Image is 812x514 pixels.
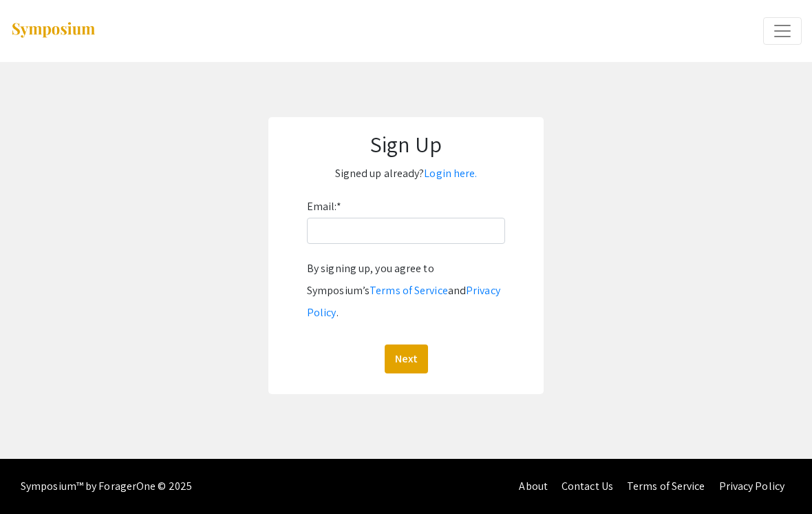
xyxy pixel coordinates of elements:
[627,479,705,493] a: Terms of Service
[385,345,428,373] button: Next
[307,283,500,320] a: Privacy Policy
[282,131,530,157] h1: Sign Up
[307,258,505,324] div: By signing up, you agree to Symposium’s and .
[424,166,477,181] a: Login here.
[370,283,448,298] a: Terms of Service
[282,163,530,185] p: Signed up already?
[10,21,96,40] img: Symposium by ForagerOne
[21,459,192,514] div: Symposium™ by ForagerOne © 2025
[519,479,548,493] a: About
[307,196,341,218] label: Email:
[562,479,613,493] a: Contact Us
[719,479,784,493] a: Privacy Policy
[763,17,802,45] button: Expand or Collapse Menu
